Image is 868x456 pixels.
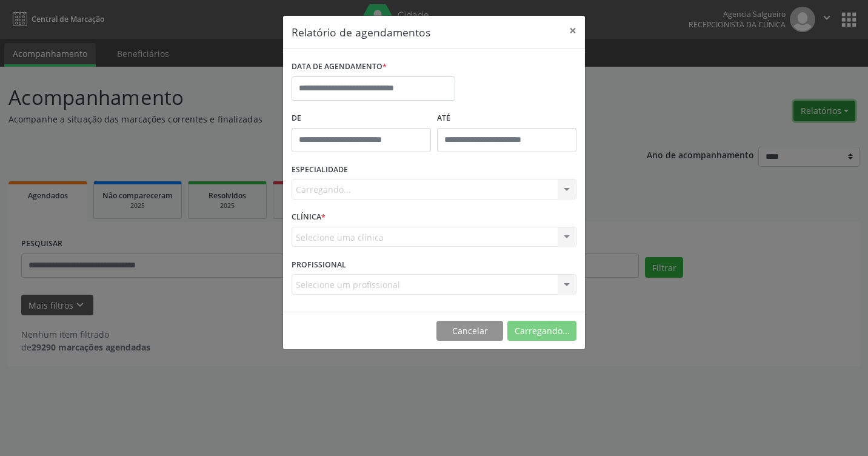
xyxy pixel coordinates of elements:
[292,109,431,128] label: De
[292,58,387,76] label: DATA DE AGENDAMENTO
[292,255,346,274] label: PROFISSIONAL
[507,321,576,341] button: Carregando...
[292,161,348,179] label: ESPECIALIDADE
[436,321,503,341] button: Cancelar
[292,208,326,227] label: CLÍNICA
[561,16,585,45] button: Close
[292,24,430,40] h5: Relatório de agendamentos
[437,109,576,128] label: ATÉ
